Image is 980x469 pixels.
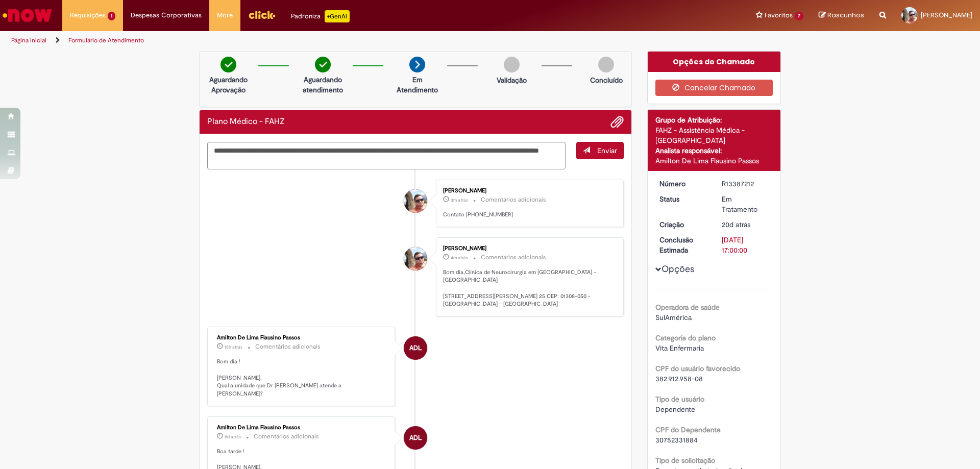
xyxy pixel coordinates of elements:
span: ADL [409,426,422,450]
span: [PERSON_NAME] [921,11,972,19]
span: Requisições [70,10,106,20]
div: FAHZ - Assistência Médica - [GEOGRAPHIC_DATA] [655,125,773,145]
div: Em Tratamento [722,194,769,214]
span: 1 [108,12,115,20]
span: Despesas Corporativas [131,10,202,20]
p: Bom dia ! [PERSON_NAME], Qual a unidade que Dr [PERSON_NAME] atende a [PERSON_NAME]? [217,358,387,398]
div: 09/08/2025 00:03:05 [722,219,769,230]
span: SulAmérica [655,313,692,322]
p: Aguardando Aprovação [204,75,253,95]
div: [PERSON_NAME] [443,188,613,194]
dt: Número [652,179,715,189]
dt: Criação [652,219,715,230]
b: Operadora de saúde [655,303,720,312]
div: [DATE] 17:00:00 [722,235,769,255]
img: check-circle-green.png [315,57,331,72]
img: click_logo_yellow_360x200.png [248,7,276,22]
div: Grupo de Atribuição: [655,115,773,125]
b: CPF do usuário favorecido [655,364,740,373]
time: 28/08/2025 08:50:30 [225,344,242,350]
span: ADL [409,336,422,360]
div: Odarli Aparecido Rodrigues [404,189,427,213]
div: [PERSON_NAME] [443,245,613,252]
time: 28/08/2025 23:27:48 [451,197,468,203]
p: Bom dia,Clínica de Neurocirurgia em [GEOGRAPHIC_DATA] - [GEOGRAPHIC_DATA] [STREET_ADDRESS][PERSON... [443,268,613,309]
span: 20d atrás [722,220,750,229]
div: Amilton De Lima Flausino Passos [655,156,773,166]
small: Comentários adicionais [254,432,319,441]
span: 4m atrás [451,255,468,261]
time: 28/08/2025 23:26:38 [451,255,468,261]
small: Comentários adicionais [255,342,321,351]
button: Enviar [576,142,624,159]
dt: Status [652,194,715,204]
div: Amilton De Lima Flausino Passos [404,336,427,360]
dt: Conclusão Estimada [652,235,715,255]
span: 7 [795,12,803,20]
div: Amilton De Lima Flausino Passos [217,425,387,431]
div: Analista responsável: [655,145,773,156]
div: Amilton De Lima Flausino Passos [404,426,427,450]
b: Tipo de usuário [655,394,704,404]
span: 15h atrás [225,344,242,350]
img: ServiceNow [1,5,54,26]
a: Página inicial [11,36,46,44]
time: 09/08/2025 00:03:05 [722,220,750,229]
b: Tipo de solicitação [655,456,715,465]
div: Opções do Chamado [648,52,781,72]
span: Rascunhos [827,10,864,20]
button: Adicionar anexos [610,115,624,129]
a: Formulário de Atendimento [68,36,144,44]
small: Comentários adicionais [481,253,546,262]
div: R13387212 [722,179,769,189]
p: Validação [497,75,527,85]
a: Rascunhos [819,11,864,20]
textarea: Digite sua mensagem aqui... [207,142,566,169]
img: check-circle-green.png [220,57,236,72]
div: Odarli Aparecido Rodrigues [404,247,427,270]
p: Aguardando atendimento [298,75,348,95]
div: Padroniza [291,10,350,22]
span: 8d atrás [225,434,241,440]
span: 30752331884 [655,435,698,445]
span: 382.912.958-08 [655,374,703,383]
button: Cancelar Chamado [655,80,773,96]
time: 21/08/2025 10:51:26 [225,434,241,440]
span: Favoritos [765,10,793,20]
span: Enviar [597,146,617,155]
ul: Trilhas de página [8,31,646,50]
h2: Plano Médico - FAHZ Histórico de tíquete [207,117,285,127]
p: Em Atendimento [393,75,442,95]
img: img-circle-grey.png [504,57,520,72]
p: Contato [PHONE_NUMBER] [443,211,613,219]
b: CPF do Dependente [655,425,721,434]
span: 3m atrás [451,197,468,203]
img: img-circle-grey.png [598,57,614,72]
div: Amilton De Lima Flausino Passos [217,335,387,341]
img: arrow-next.png [409,57,425,72]
p: Concluído [590,75,623,85]
span: Dependente [655,405,695,414]
small: Comentários adicionais [481,195,546,204]
b: Categoria do plano [655,333,716,342]
p: +GenAi [325,10,350,22]
span: Vita Enfermaria [655,343,704,353]
span: More [217,10,233,20]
